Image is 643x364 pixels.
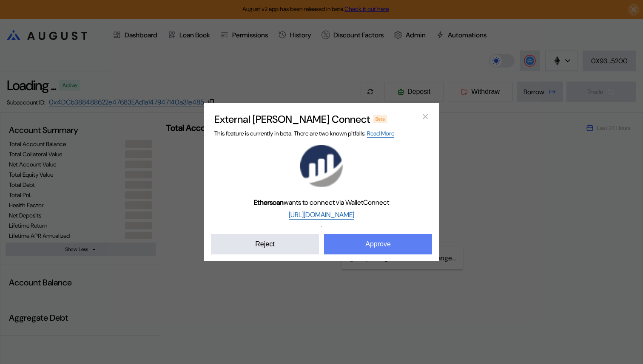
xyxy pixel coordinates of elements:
[289,210,354,220] a: [URL][DOMAIN_NAME]
[214,113,370,126] h2: External [PERSON_NAME] Connect
[367,130,394,138] a: Read More
[254,198,284,207] b: Etherscan
[254,198,389,207] span: wants to connect via WalletConnect
[324,234,432,254] button: Approve
[211,234,319,254] button: Reject
[373,115,387,123] div: Beta
[300,145,343,187] img: Etherscan logo
[214,130,394,138] span: This feature is currently in beta. There are two known pitfalls:
[418,110,432,124] button: close modal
